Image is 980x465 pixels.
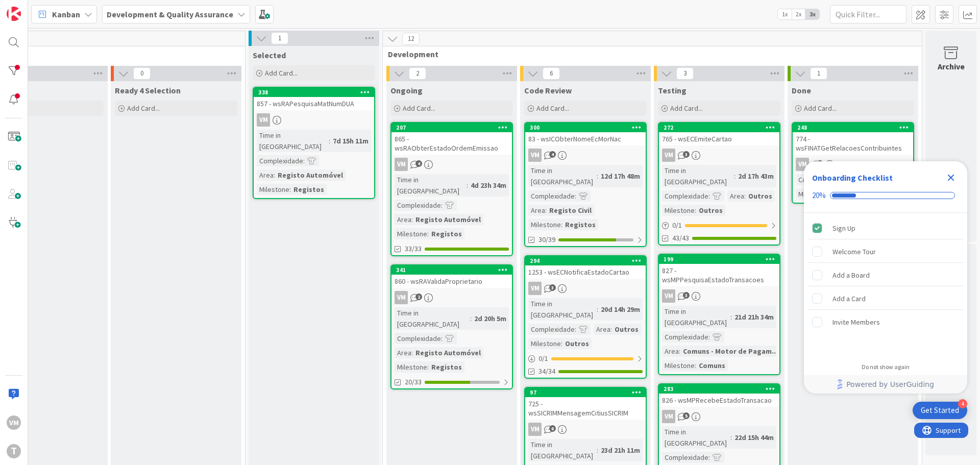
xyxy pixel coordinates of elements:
[303,155,305,166] span: :
[525,256,646,279] div: 2941253 - wsECNotificaEstadoCartao
[732,432,776,443] div: 22d 15h 44m
[796,188,828,200] div: Milestone
[528,282,542,295] div: VM
[659,384,779,394] div: 283
[658,85,687,95] span: Testing
[411,214,413,225] span: :
[390,85,423,95] span: Ongoing
[793,158,913,171] div: VM
[525,132,646,145] div: 83 - wsICObterNomeEcMorNac
[708,190,710,202] span: :
[7,7,21,21] img: Visit kanbanzone.com
[403,104,435,113] span: Add Card...
[525,123,646,132] div: 300
[708,452,710,463] span: :
[525,388,646,420] div: 97725 - wsSICRIMMensagemCitiusSICRIM
[659,132,779,145] div: 765 - wsECEmiteCartao
[427,228,429,239] span: :
[391,132,512,155] div: 865 - wsRAObterEstadoOrdemEmissao
[817,160,823,167] span: 2
[395,214,411,225] div: Area
[549,425,556,432] span: 6
[275,169,346,181] div: Registo Automóvel
[468,180,509,191] div: 4d 23h 34m
[390,122,513,256] a: 207865 - wsRAObterEstadoOrdemEmissaoVMTime in [GEOGRAPHIC_DATA]:4d 23h 34mComplexidade:Area:Regis...
[662,452,708,463] div: Complexidade
[659,394,779,407] div: 826 - wsMPRecebeEstadoTransacao
[528,439,597,461] div: Time in [GEOGRAPHIC_DATA]
[271,32,288,44] span: 1
[664,124,779,131] div: 272
[659,123,779,132] div: 272
[441,200,443,211] span: :
[804,375,967,394] div: Footer
[391,265,512,275] div: 341
[672,220,682,231] span: 0 / 1
[429,228,464,239] div: Registos
[830,5,906,23] input: Quick Filter...
[664,385,779,393] div: 283
[528,423,542,436] div: VM
[528,298,597,321] div: Time in [GEOGRAPHIC_DATA]
[528,190,575,202] div: Complexidade
[730,311,732,323] span: :
[254,88,374,97] div: 338
[274,169,275,181] span: :
[598,445,643,456] div: 23d 21h 11m
[525,423,646,436] div: VM
[265,68,298,78] span: Add Card...
[683,292,690,299] span: 3
[402,33,420,45] span: 12
[943,169,959,186] div: Close Checklist
[832,222,855,234] div: Sign Up
[411,347,413,358] span: :
[832,269,870,281] div: Add a Board
[528,205,545,216] div: Area
[662,190,708,202] div: Complexidade
[427,361,429,373] span: :
[792,85,811,95] span: Done
[257,184,289,195] div: Milestone
[538,353,548,364] span: 0 / 1
[528,324,575,335] div: Complexidade
[525,256,646,265] div: 294
[662,360,695,371] div: Milestone
[467,180,468,191] span: :
[330,135,371,146] div: 7d 15h 11m
[524,85,572,95] span: Code Review
[549,151,556,158] span: 4
[561,219,562,230] span: :
[396,266,512,274] div: 341
[812,191,959,200] div: Checklist progress: 20%
[525,149,646,162] div: VM
[258,89,374,96] div: 338
[672,233,689,243] span: 43/43
[395,228,427,239] div: Milestone
[662,149,675,162] div: VM
[659,123,779,145] div: 272765 - wsECEmiteCartao
[413,214,483,225] div: Registo Automóvel
[543,67,560,80] span: 6
[525,352,646,365] div: 0/1
[810,67,827,80] span: 1
[257,113,270,127] div: VM
[549,284,556,291] span: 3
[812,191,826,200] div: 20%
[659,264,779,286] div: 827 - wsMPPesquisaEstadoTransacoes
[396,124,512,131] div: 207
[808,311,963,333] div: Invite Members is incomplete.
[21,2,46,14] span: Support
[254,88,374,110] div: 338857 - wsRAPesquisaMatNumDUA
[429,361,464,373] div: Registos
[658,122,780,246] a: 272765 - wsECEmiteCartaoVMTime in [GEOGRAPHIC_DATA]:2d 17h 43mComplexidade:Area:OutrosMilestone:O...
[575,324,576,335] span: :
[391,123,512,155] div: 207865 - wsRAObterEstadoOrdemEmissao
[52,8,80,20] span: Kanban
[938,60,965,72] div: Archive
[796,158,809,171] div: VM
[405,243,422,254] span: 33/33
[536,104,569,113] span: Add Card...
[610,324,612,335] span: :
[730,432,732,443] span: :
[528,338,561,349] div: Milestone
